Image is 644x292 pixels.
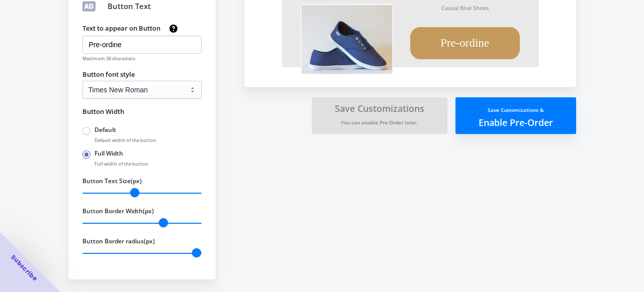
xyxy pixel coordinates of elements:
span: Full width of the button [95,161,148,167]
small: Save Customizations & [488,106,543,113]
label: Text to appear on Button [82,24,160,33]
label: Button Border radius(px) [82,237,155,245]
button: Save CustomizationsYou can enable Pre-Order later. [312,97,447,134]
button: Save Customizations &Enable Pre-Order [455,97,576,134]
label: Full Width [95,150,123,158]
label: Button Text Size(px) [82,177,142,185]
label: Default [95,126,116,134]
img: vzX7clC.png [301,4,393,75]
div: Casual Blue Shoes [441,4,489,12]
span: Subscribe [9,253,39,283]
span: Default width of the button [95,137,156,143]
label: Button Border Width(px) [82,207,154,215]
small: You can enable Pre-Order later. [341,119,418,126]
label: Button Width [82,107,202,116]
button: Pre-ordine [410,27,520,59]
label: Maximum 30 characters. [82,56,202,62]
label: Button font style [82,70,135,79]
